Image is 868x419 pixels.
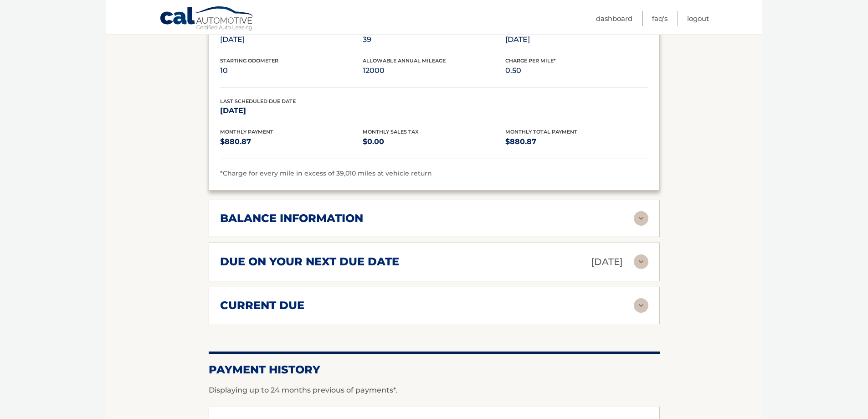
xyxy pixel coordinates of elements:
[363,129,419,135] span: Monthly Sales Tax
[363,135,505,148] p: $0.00
[220,255,399,269] h2: due on your next due date
[634,254,648,269] img: accordion-rest.svg
[220,169,432,177] span: *Charge for every mile in excess of 39,010 miles at vehicle return
[505,135,648,148] p: $880.87
[220,57,278,64] span: Starting Odometer
[634,211,648,226] img: accordion-rest.svg
[687,11,709,26] a: Logout
[505,64,648,77] p: 0.50
[363,57,446,64] span: Allowable Annual Mileage
[505,129,577,135] span: Monthly Total Payment
[220,299,304,312] h2: current due
[220,135,363,148] p: $880.87
[220,64,363,77] p: 10
[220,212,363,225] h2: balance information
[652,11,668,26] a: FAQ's
[596,11,632,26] a: Dashboard
[220,33,363,46] p: [DATE]
[220,104,363,117] p: [DATE]
[220,129,273,135] span: Monthly Payment
[505,57,556,64] span: Charge Per Mile*
[363,33,505,46] p: 39
[220,98,296,104] span: Last Scheduled Due Date
[505,33,648,46] p: [DATE]
[634,298,648,313] img: accordion-rest.svg
[363,64,505,77] p: 12000
[591,254,623,270] p: [DATE]
[209,385,660,396] p: Displaying up to 24 months previous of payments*.
[159,6,255,32] a: Cal Automotive
[209,363,660,377] h2: Payment History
